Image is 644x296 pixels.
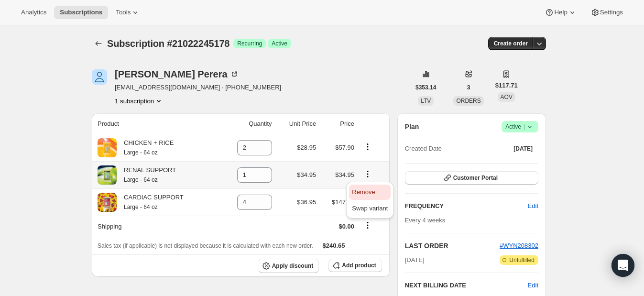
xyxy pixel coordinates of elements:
span: Edit [528,201,538,211]
button: Remove [349,185,391,200]
span: Subscription #21022245178 [107,38,229,49]
a: #WYN208302 [500,242,538,249]
span: Analytics [21,9,46,16]
span: Add product [342,262,376,269]
button: Product actions [360,142,375,152]
small: Large - 64 oz [124,176,158,183]
th: Price [319,113,357,134]
span: Apply discount [272,262,314,270]
th: Quantity [220,113,275,134]
th: Product [92,113,220,134]
button: 3 [461,81,476,94]
span: [DATE] [513,145,533,153]
span: $117.71 [495,81,518,90]
button: Analytics [15,6,52,19]
span: Settings [600,9,623,16]
span: $28.95 [297,144,316,151]
button: Edit [522,198,544,214]
button: Create order [488,37,534,50]
span: Swap variant [352,205,388,212]
span: $147.80 [332,198,354,206]
button: [DATE] [508,142,538,155]
div: CHICKEN + RICE [117,138,174,157]
span: LTV [421,98,431,104]
button: Help [539,6,582,19]
button: Edit [528,281,538,290]
div: RENAL SUPPORT [117,165,176,185]
span: $36.95 [297,198,316,206]
div: CARDIAC SUPPORT [117,193,184,212]
span: Sales tax (if applicable) is not displayed because it is calculated with each new order. [98,242,313,249]
img: product img [98,193,117,212]
h2: NEXT BILLING DATE [405,281,528,290]
span: Active [505,122,535,132]
span: $57.90 [335,144,354,151]
h2: Plan [405,122,419,132]
span: Recurring [237,40,262,47]
span: $0.00 [338,223,354,230]
span: Create order [494,40,528,47]
span: $34.95 [297,171,316,178]
div: [PERSON_NAME] Perera [115,69,239,79]
span: Subscriptions [60,9,102,16]
span: $353.14 [415,84,436,91]
span: Tools [116,9,131,16]
button: Subscriptions [54,6,108,19]
button: Product actions [115,96,164,106]
button: #WYN208302 [500,241,538,251]
div: Open Intercom Messenger [611,254,634,277]
button: Product actions [360,169,375,179]
span: [DATE] [405,255,425,265]
span: $240.65 [323,242,345,249]
img: product img [98,165,117,185]
span: Sophia Perera [92,69,107,85]
span: AOV [501,94,513,100]
button: Swap variant [349,201,391,216]
span: ORDERS [456,98,480,104]
button: Add product [328,259,382,272]
span: Every 4 weeks [405,217,446,224]
h2: FREQUENCY [405,201,528,211]
span: [EMAIL_ADDRESS][DOMAIN_NAME] · [PHONE_NUMBER] [115,83,281,92]
button: Settings [585,6,629,19]
span: Remove [352,188,375,196]
span: 3 [467,84,470,91]
span: Created Date [405,144,442,153]
th: Shipping [92,216,220,237]
button: Apply discount [259,259,319,273]
span: | [524,123,525,131]
span: Unfulfilled [509,256,535,264]
button: Customer Portal [405,171,538,185]
button: $353.14 [410,81,442,94]
span: Active [272,40,287,47]
button: Subscriptions [92,37,105,50]
img: product img [98,138,117,157]
small: Large - 64 oz [124,149,158,156]
h2: LAST ORDER [405,241,500,251]
small: Large - 64 oz [124,204,158,210]
span: Customer Portal [453,174,498,182]
button: Tools [110,6,146,19]
th: Unit Price [275,113,319,134]
span: Help [554,9,567,16]
span: $34.95 [335,171,354,178]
